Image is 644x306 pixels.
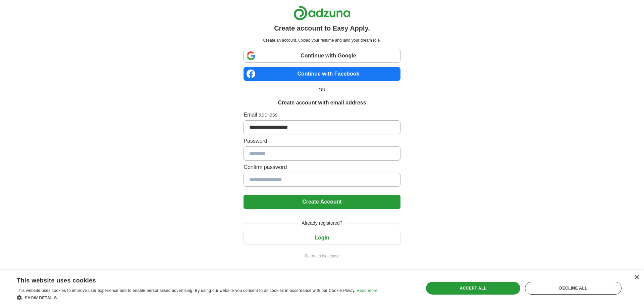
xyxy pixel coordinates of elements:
div: Accept all [426,282,521,295]
a: Continue with Google [244,49,400,63]
h1: Create account to Easy Apply. [274,23,370,33]
label: Confirm password [244,163,400,171]
span: OR [315,86,330,93]
div: This website uses cookies [17,274,361,285]
button: Create Account [244,195,400,209]
span: This website uses cookies to improve user experience and to enable personalised advertising. By u... [17,288,356,293]
p: Create an account, upload your resume and land your dream role. [245,37,399,43]
a: Continue with Facebook [244,67,400,81]
span: Already registered? [298,220,346,227]
div: Close [634,275,639,280]
div: Show details [17,294,377,301]
label: Email address [244,111,400,119]
img: Adzuna logo [293,5,351,20]
h1: Create account with email address [278,99,366,107]
a: Return to job advert [244,253,400,259]
div: Decline all [525,282,622,295]
a: Login [244,235,400,241]
button: Login [244,231,400,245]
span: Show details [25,296,57,300]
label: Password [244,137,400,145]
a: Read more, opens a new window [357,288,377,293]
